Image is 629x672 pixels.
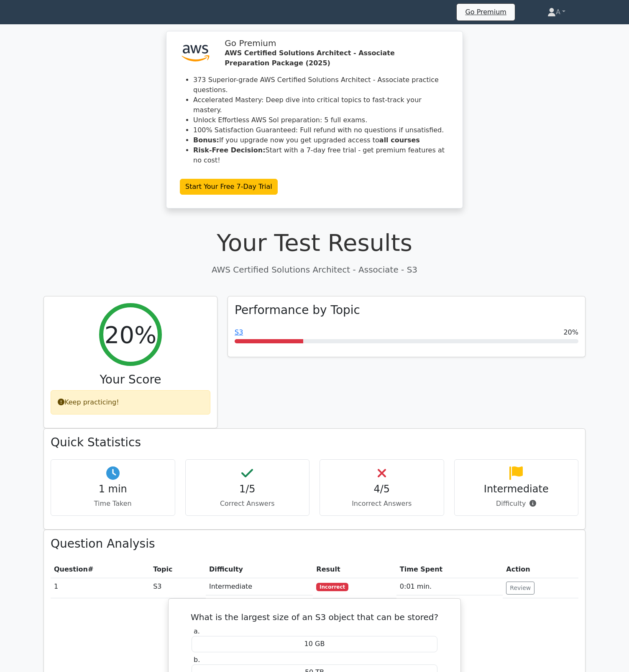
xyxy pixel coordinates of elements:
a: Start Your Free 7-Day Trial [180,179,278,195]
td: 0:01 min. [396,578,503,595]
div: 10 GB [192,636,437,652]
th: Topic [150,561,206,578]
th: Difficulty [206,561,313,578]
span: Incorrect [316,583,348,591]
span: b. [194,656,200,664]
th: Time Spent [396,561,503,578]
span: a. [194,627,200,635]
a: Go Premium [460,6,511,18]
span: 20% [563,327,578,337]
h4: 1 min [58,483,168,495]
th: # [51,561,150,578]
p: Time Taken [58,499,168,509]
p: Correct Answers [192,499,303,509]
h1: Your Test Results [43,229,586,257]
p: Difficulty [461,499,572,509]
h4: 1/5 [192,483,303,495]
button: Review [506,582,534,595]
p: AWS Certified Solutions Architect - Associate - S3 [43,263,586,276]
h3: Question Analysis [51,537,578,551]
h2: 20% [105,321,156,349]
span: Question [54,565,88,573]
h5: What is the largest size of an S3 object that can be stored? [191,612,438,622]
th: Result [313,561,396,578]
p: Incorrect Answers [327,499,437,509]
a: A [527,4,586,21]
td: Intermediate [206,578,313,595]
h4: Intermediate [461,483,572,495]
th: Action [503,561,578,578]
td: 1 [51,578,150,598]
h3: Performance by Topic [235,303,578,317]
div: Keep practicing! [51,390,210,415]
h3: Your Score [51,373,210,387]
a: S3 [235,328,243,336]
h4: 4/5 [327,483,437,495]
h3: Quick Statistics [51,435,578,450]
td: S3 [150,578,206,598]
